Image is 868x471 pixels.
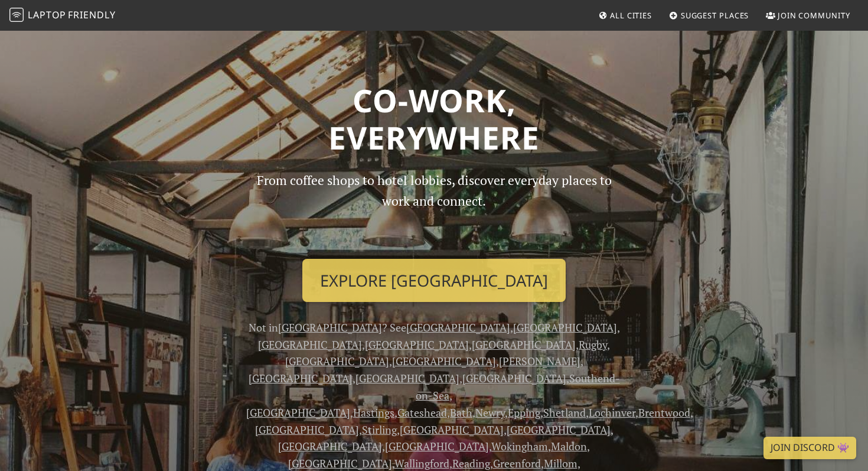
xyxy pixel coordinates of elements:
[507,423,611,437] a: [GEOGRAPHIC_DATA]
[450,405,472,420] a: Bath
[365,337,469,352] a: [GEOGRAPHIC_DATA]
[258,337,362,352] a: [GEOGRAPHIC_DATA]
[551,439,587,453] a: Maldon
[472,337,576,352] a: [GEOGRAPHIC_DATA]
[589,405,635,420] a: Lochinver
[355,371,459,385] a: [GEOGRAPHIC_DATA]
[288,456,392,470] a: [GEOGRAPHIC_DATA]
[362,423,397,437] a: Stirling
[638,405,690,420] a: Brentwood
[392,354,496,368] a: [GEOGRAPHIC_DATA]
[28,8,66,21] span: Laptop
[278,439,382,453] a: [GEOGRAPHIC_DATA]
[9,8,24,22] img: LaptopFriendly
[397,405,447,420] a: Gateshead
[544,456,577,470] a: Millom
[763,437,856,459] a: Join Discord 👾
[761,5,855,26] a: Join Community
[400,423,504,437] a: [GEOGRAPHIC_DATA]
[493,456,541,470] a: Greenford
[246,170,622,249] p: From coffee shops to hotel lobbies, discover everyday places to work and connect.
[278,320,382,334] a: [GEOGRAPHIC_DATA]
[255,423,359,437] a: [GEOGRAPHIC_DATA]
[353,405,394,420] a: Hastings
[610,10,652,21] span: All Cities
[246,405,350,420] a: [GEOGRAPHIC_DATA]
[385,439,489,453] a: [GEOGRAPHIC_DATA]
[508,405,540,420] a: Epping
[462,371,566,385] a: [GEOGRAPHIC_DATA]
[406,320,510,334] a: [GEOGRAPHIC_DATA]
[499,354,580,368] a: [PERSON_NAME]
[579,337,607,352] a: Rugby
[664,5,754,26] a: Suggest Places
[394,456,449,470] a: Wallingford
[68,8,115,21] span: Friendly
[9,5,116,26] a: LaptopFriendly LaptopFriendly
[513,320,617,334] a: [GEOGRAPHIC_DATA]
[778,10,850,21] span: Join Community
[491,439,548,453] a: Wokingham
[249,371,353,385] a: [GEOGRAPHIC_DATA]
[475,405,505,420] a: Newry
[285,354,389,368] a: [GEOGRAPHIC_DATA]
[543,405,586,420] a: Shetland
[681,10,749,21] span: Suggest Places
[51,82,817,157] h1: Co-work, Everywhere
[593,5,657,26] a: All Cities
[302,259,566,303] a: Explore [GEOGRAPHIC_DATA]
[452,456,490,470] a: Reading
